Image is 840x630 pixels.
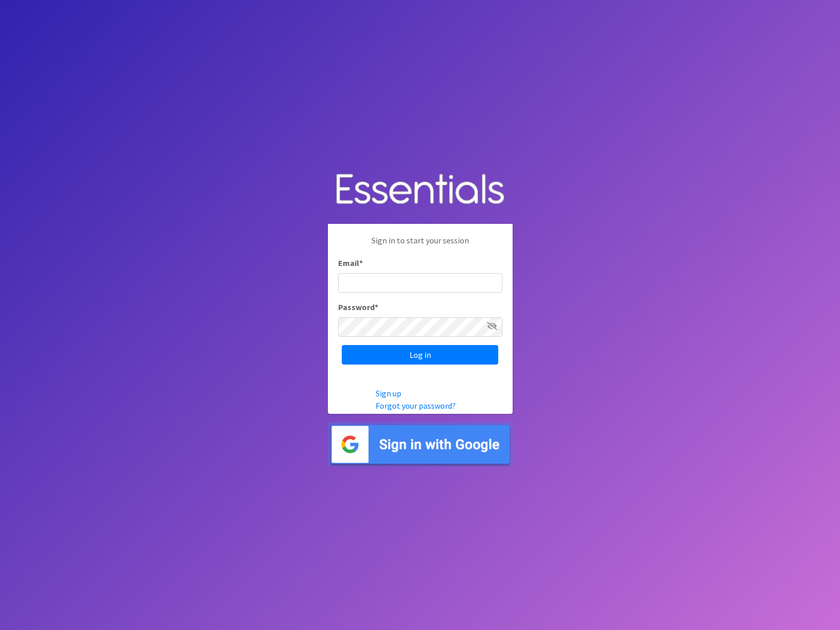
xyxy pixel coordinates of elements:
input: Log in [342,345,498,365]
label: Email [338,257,363,269]
a: Sign up [376,388,401,398]
abbr: required [359,258,363,268]
abbr: required [375,302,378,312]
label: Password [338,301,378,313]
img: Human Essentials [328,163,513,216]
p: Sign in to start your session [338,234,502,257]
a: Forgot your password? [376,400,456,411]
img: Sign in with Google [328,422,513,467]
